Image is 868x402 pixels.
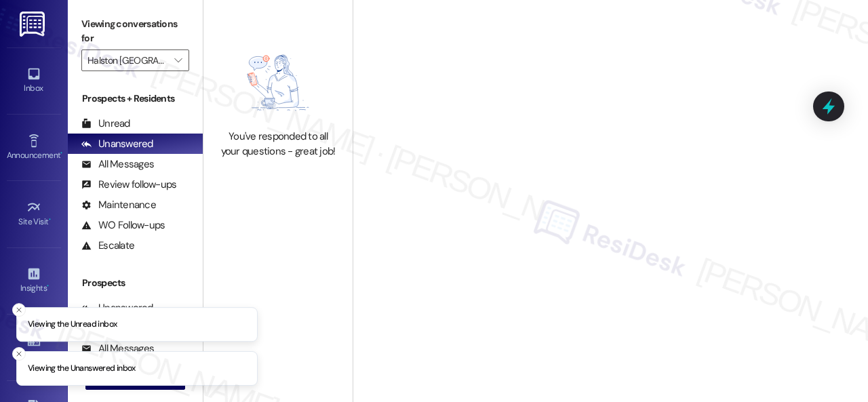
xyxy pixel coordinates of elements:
[7,62,61,99] a: Inbox
[20,12,47,37] img: ResiDesk Logo
[7,196,61,233] a: Site Visit •
[81,239,134,253] div: Escalate
[68,276,203,290] div: Prospects
[81,137,153,151] div: Unanswered
[12,347,26,361] button: Close toast
[224,43,332,123] img: empty-state
[49,215,51,224] span: •
[81,178,176,192] div: Review follow-ups
[81,14,189,49] label: Viewing conversations for
[28,319,117,331] p: Viewing the Unread inbox
[81,157,154,172] div: All Messages
[87,49,167,71] input: All communities
[218,129,338,159] div: You've responded to all your questions - great job!
[174,55,182,66] i: 
[60,148,62,158] span: •
[7,262,61,299] a: Insights •
[7,329,61,365] a: Buildings
[81,198,156,212] div: Maintenance
[12,303,26,317] button: Close toast
[81,117,130,131] div: Unread
[28,363,136,375] p: Viewing the Unanswered inbox
[47,281,49,291] span: •
[68,92,203,106] div: Prospects + Residents
[81,218,165,233] div: WO Follow-ups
